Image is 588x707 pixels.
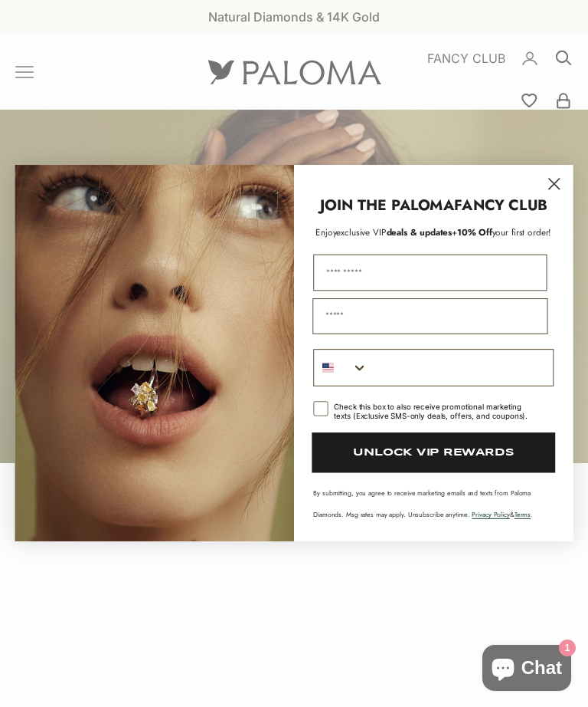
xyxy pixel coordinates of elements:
[312,298,547,334] input: Email
[472,510,510,520] a: Privacy Policy
[457,226,492,239] span: 10% Off
[454,195,547,216] strong: FANCY CLUB
[312,433,555,473] button: UNLOCK VIP REWARDS
[336,226,452,239] span: deals & updates
[472,510,533,520] span: & .
[15,165,294,541] img: Loading...
[320,195,455,216] strong: JOIN THE PALOMA
[452,226,551,239] span: + your first order!
[322,362,335,374] img: US
[315,226,336,239] span: Enjoy
[313,488,554,520] p: By submitting, you agree to receive marketing emails and texts from Paloma Diamonds. Msg rates ma...
[314,350,367,386] button: Search Countries
[336,226,386,239] span: exclusive VIP
[313,255,547,291] input: First Name
[514,510,531,520] a: Terms
[541,171,567,197] button: Close dialog
[334,403,535,420] div: Check this box to also receive promotional marketing texts (Exclusive SMS-only deals, offers, and...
